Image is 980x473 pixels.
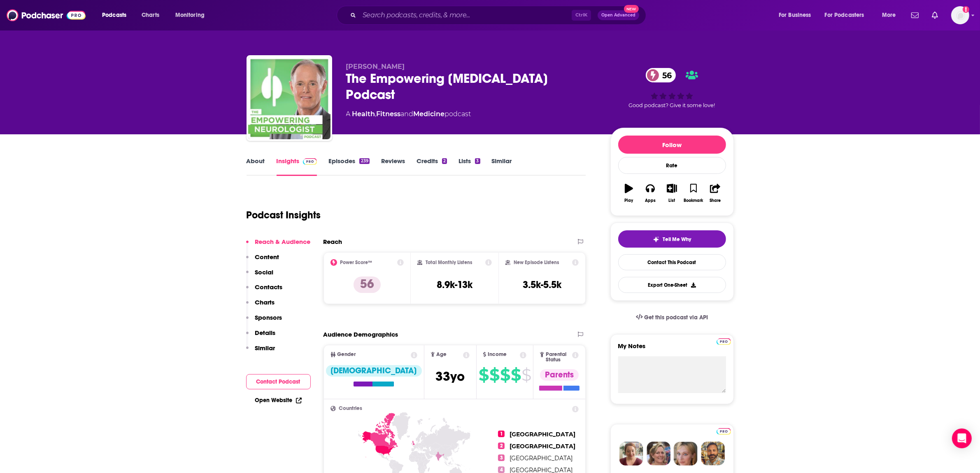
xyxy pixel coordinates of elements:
[142,9,159,21] span: Charts
[246,283,283,298] button: Contacts
[489,368,499,382] span: $
[779,9,811,21] span: For Business
[359,9,572,22] input: Search podcasts, credits, & more...
[610,63,734,114] div: 56Good podcast? Give it some love!
[653,236,659,243] img: tell me why sparkle
[624,198,633,203] div: Play
[375,110,377,118] span: ,
[359,158,369,164] div: 239
[511,368,521,382] span: $
[436,352,447,357] span: Age
[255,253,279,261] p: Content
[255,329,276,337] p: Details
[475,158,480,164] div: 3
[377,110,401,118] a: Fitness
[674,442,698,466] img: Jules Profile
[346,63,405,70] span: [PERSON_NAME]
[247,209,321,221] h1: Podcast Insights
[546,352,571,363] span: Parental Status
[598,10,639,20] button: Open AdvancedNew
[663,236,691,243] span: Tell Me Why
[882,9,896,21] span: More
[479,368,489,382] span: $
[963,6,969,13] svg: Add a profile image
[618,178,640,208] button: Play
[492,157,512,176] a: Similar
[339,406,363,411] span: Countries
[352,110,375,118] a: Health
[629,307,715,328] a: Get this podcast via API
[876,9,906,22] button: open menu
[136,9,164,22] a: Charts
[498,431,505,437] span: 1
[825,9,864,21] span: For Podcasters
[717,337,731,345] a: Pro website
[646,68,676,82] a: 56
[255,268,274,276] p: Social
[175,9,205,21] span: Monitoring
[717,338,731,345] img: Podchaser Pro
[246,268,274,283] button: Social
[498,466,505,473] span: 4
[654,68,676,82] span: 56
[246,329,276,344] button: Details
[248,57,331,139] img: The Empowering Neurologist Podcast
[645,198,656,203] div: Apps
[255,298,275,306] p: Charts
[442,158,447,164] div: 2
[246,374,311,389] button: Contact Podcast
[324,238,342,246] h2: Reach
[324,330,398,338] h2: Audience Demographics
[601,13,635,17] span: Open Advanced
[340,260,372,265] h2: Power Score™
[618,136,726,154] button: Follow
[246,298,275,314] button: Charts
[951,6,969,24] span: Logged in as nicole.koremenos
[96,9,137,22] button: open menu
[619,442,643,466] img: Sydney Profile
[618,157,726,174] div: Rate
[572,10,591,21] span: Ctrl K
[704,178,726,208] button: Share
[338,352,356,357] span: Gender
[426,260,472,265] h2: Total Monthly Listens
[277,157,317,176] a: InsightsPodchaser Pro
[255,238,311,246] p: Reach & Audience
[246,238,311,253] button: Reach & Audience
[644,314,708,321] span: Get this podcast via API
[488,352,507,357] span: Income
[255,397,302,404] a: Open Website
[640,178,661,208] button: Apps
[717,428,731,435] img: Podchaser Pro
[401,110,414,118] span: and
[7,7,86,23] img: Podchaser - Follow, Share and Rate Podcasts
[661,178,682,208] button: List
[246,253,279,268] button: Content
[435,368,465,384] span: 33 yo
[102,9,126,21] span: Podcasts
[684,198,703,203] div: Bookmark
[618,230,726,248] button: tell me why sparkleTell Me Why
[523,279,561,291] h3: 3.5k-5.5k
[500,368,510,382] span: $
[510,431,575,438] span: [GEOGRAPHIC_DATA]
[773,9,822,22] button: open menu
[326,365,422,377] div: [DEMOGRAPHIC_DATA]
[354,276,381,293] p: 56
[683,178,704,208] button: Bookmark
[459,157,480,176] a: Lists3
[952,429,972,448] div: Open Intercom Messenger
[710,198,721,203] div: Share
[629,102,715,108] span: Good podcast? Give it some love!
[414,110,445,118] a: Medicine
[170,9,215,22] button: open menu
[246,314,282,329] button: Sponsors
[717,427,731,435] a: Pro website
[618,277,726,293] button: Export One-Sheet
[540,369,579,381] div: Parents
[328,157,369,176] a: Episodes239
[255,344,275,352] p: Similar
[247,157,265,176] a: About
[819,9,876,22] button: open menu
